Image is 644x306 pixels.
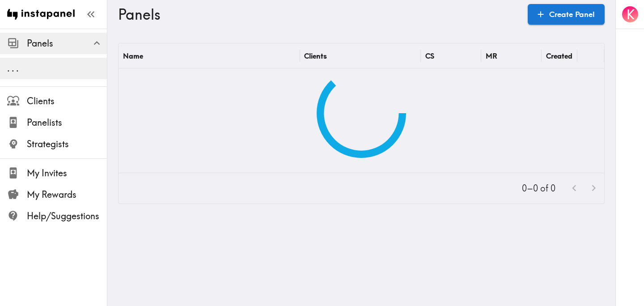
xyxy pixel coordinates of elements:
span: Clients [27,95,107,107]
span: My Invites [27,167,107,179]
span: Help/Suggestions [27,210,107,222]
span: . [12,63,14,74]
p: 0–0 of 0 [522,182,555,195]
div: Name [123,51,143,60]
span: K [627,7,635,22]
span: Panelists [27,116,107,129]
a: Create Panel [528,4,605,25]
button: K [621,5,639,23]
span: Panels [27,37,107,50]
div: MR [486,51,497,60]
div: Created [546,51,572,60]
h3: Panels [118,6,521,23]
span: Strategists [27,138,107,150]
span: . [16,63,19,74]
div: CS [425,51,434,60]
div: Clients [304,51,327,60]
span: . [7,63,10,74]
span: My Rewards [27,188,107,201]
